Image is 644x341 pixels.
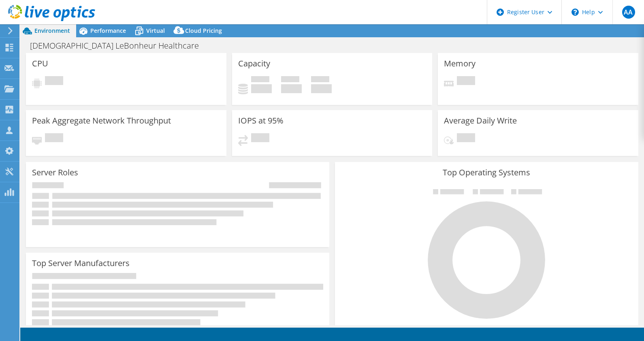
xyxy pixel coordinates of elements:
[251,84,272,93] h4: 0 GiB
[251,133,269,144] span: Pending
[185,27,222,34] span: Cloud Pricing
[45,133,63,144] span: Pending
[571,9,579,16] svg: \n
[146,27,165,34] span: Virtual
[457,76,475,87] span: Pending
[341,168,632,177] h3: Top Operating Systems
[26,41,211,50] h1: [DEMOGRAPHIC_DATA] LeBonheur Healthcare
[251,76,269,84] span: Used
[444,116,517,125] h3: Average Daily Write
[32,168,78,177] h3: Server Roles
[311,84,332,93] h4: 0 GiB
[238,59,270,68] h3: Capacity
[457,133,475,144] span: Pending
[32,59,48,68] h3: CPU
[444,59,476,68] h3: Memory
[238,116,284,125] h3: IOPS at 95%
[622,6,635,19] span: AA
[90,27,126,34] span: Performance
[311,76,329,84] span: Total
[45,76,63,87] span: Pending
[34,27,70,34] span: Environment
[32,259,130,268] h3: Top Server Manufacturers
[281,76,299,84] span: Free
[281,84,302,93] h4: 0 GiB
[32,116,171,125] h3: Peak Aggregate Network Throughput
